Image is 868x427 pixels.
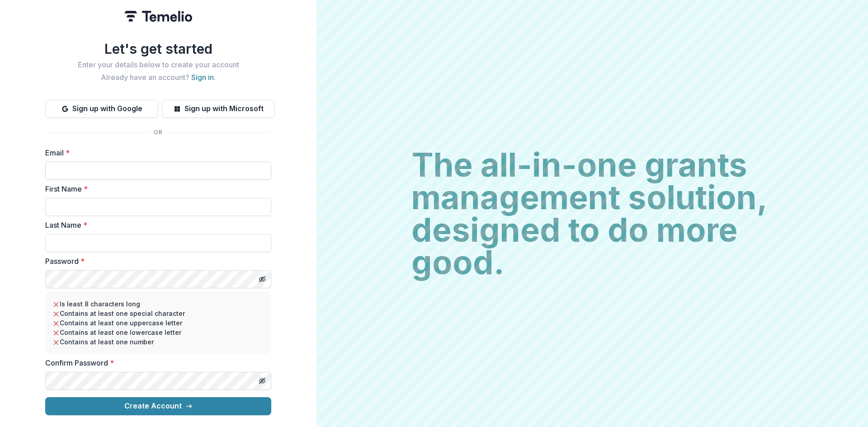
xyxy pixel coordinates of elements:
[124,11,192,22] img: Temelio
[45,41,271,57] h1: Let's get started
[45,220,266,230] label: Last Name
[52,299,264,309] li: Is least 8 characters long
[52,337,264,347] li: Contains at least one number
[45,147,266,158] label: Email
[255,272,269,286] button: Toggle password visibility
[45,256,266,267] label: Password
[45,73,271,82] h2: Already have an account? .
[45,357,266,368] label: Confirm Password
[162,100,275,118] button: Sign up with Microsoft
[45,183,266,194] label: First Name
[191,73,214,82] a: Sign in
[45,61,271,69] h2: Enter your details below to create your account
[52,328,264,337] li: Contains at least one lowercase letter
[45,100,158,118] button: Sign up with Google
[52,318,264,328] li: Contains at least one uppercase letter
[255,374,269,388] button: Toggle password visibility
[45,397,271,415] button: Create Account
[52,309,264,318] li: Contains at least one special character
